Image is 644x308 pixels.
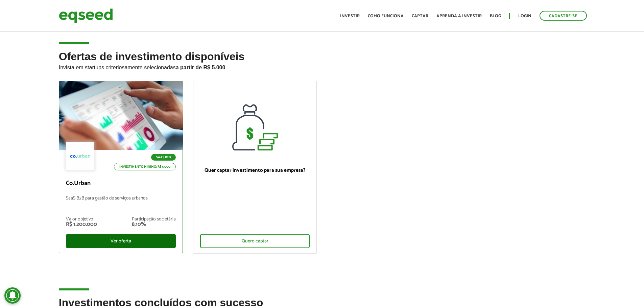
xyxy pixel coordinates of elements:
[193,81,317,254] a: Quer captar investimento para sua empresa? Quero captar
[368,14,404,18] a: Como funciona
[151,154,176,161] p: SaaS B2B
[132,217,176,222] div: Participação societária
[132,222,176,227] div: 8,10%
[200,234,310,248] div: Quero captar
[412,14,428,18] a: Captar
[114,163,176,170] p: Investimento mínimo: R$ 5.000
[340,14,360,18] a: Investir
[59,81,183,253] a: SaaS B2B Investimento mínimo: R$ 5.000 Co.Urban SaaS B2B para gestão de serviços urbanos Valor ob...
[66,196,176,210] p: SaaS B2B para gestão de serviços urbanos
[200,167,310,173] p: Quer captar investimento para sua empresa?
[540,11,587,21] a: Cadastre-se
[59,51,586,81] h2: Ofertas de investimento disponíveis
[66,222,97,227] div: R$ 1.200.000
[66,217,97,222] div: Valor objetivo
[66,234,176,248] div: Ver oferta
[518,14,531,18] a: Login
[490,14,501,18] a: Blog
[59,63,586,71] p: Invista em startups criteriosamente selecionadas
[436,14,482,18] a: Aprenda a investir
[176,65,225,70] strong: a partir de R$ 5.000
[59,7,113,25] img: EqSeed
[66,180,176,187] p: Co.Urban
